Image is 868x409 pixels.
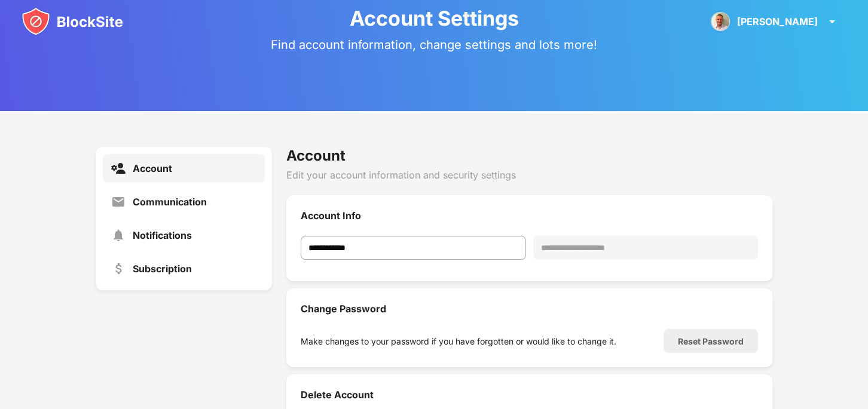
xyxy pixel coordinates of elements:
[271,38,597,52] div: Find account information, change settings and lots more!
[301,336,616,346] div: Make changes to your password if you have forgotten or would like to change it.
[103,254,265,283] a: Subscription
[711,12,730,31] img: ACg8ocKVaN5SRZ5ZnM_Ud3Ylz_AUZC-PWjaQmJnlFVWfYnJv0_I=s96-c
[103,187,265,216] a: Communication
[286,147,772,164] div: Account
[22,7,123,36] img: blocksite-icon.svg
[133,229,192,241] div: Notifications
[301,210,758,222] div: Account Info
[133,263,192,275] div: Subscription
[111,262,126,276] img: settings-subscription.svg
[103,154,265,183] a: Account
[133,196,207,208] div: Communication
[286,169,772,181] div: Edit your account information and security settings
[678,336,744,346] div: Reset Password
[301,389,758,401] div: Delete Account
[111,195,126,209] img: settings-communication.svg
[103,221,265,250] a: Notifications
[737,16,818,27] div: [PERSON_NAME]
[111,228,126,242] img: settings-notifications.svg
[301,303,758,315] div: Change Password
[133,162,172,174] div: Account
[111,161,126,176] img: settings-account-active.svg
